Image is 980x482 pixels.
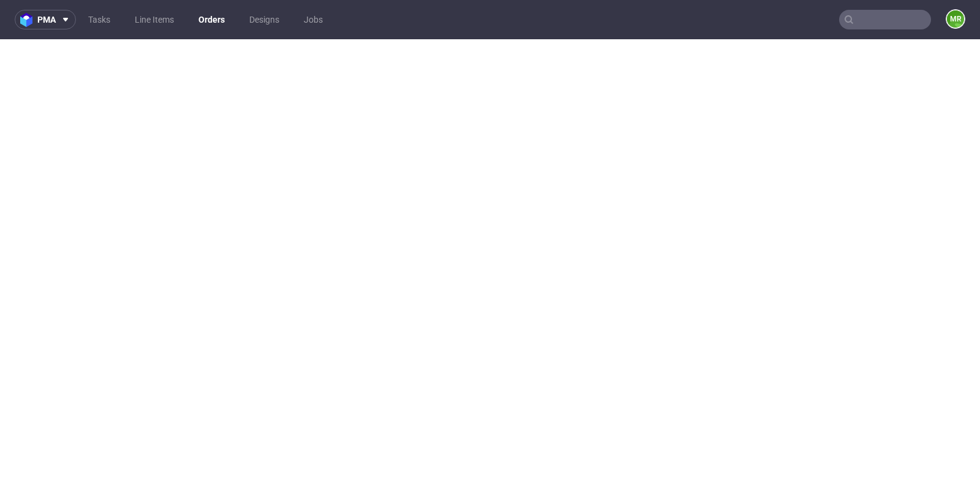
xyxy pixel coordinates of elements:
[191,10,232,29] a: Orders
[947,10,964,28] figcaption: MR
[37,15,56,24] span: pma
[15,10,76,29] button: pma
[127,10,181,29] a: Line Items
[296,10,330,29] a: Jobs
[81,10,118,29] a: Tasks
[242,10,287,29] a: Designs
[20,13,37,27] img: logo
